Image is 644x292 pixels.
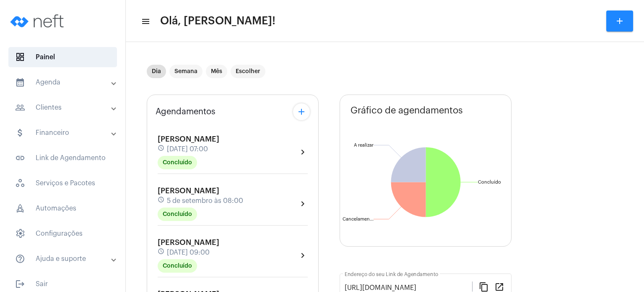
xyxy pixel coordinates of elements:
span: sidenav icon [15,178,25,188]
span: Gráfico de agendamentos [351,105,463,116]
input: Link [345,284,472,292]
mat-icon: chevron_right [298,199,308,209]
mat-icon: sidenav icon [15,279,25,289]
mat-chip: Concluído [158,208,197,221]
mat-panel-title: Agenda [15,77,112,87]
img: logo-neft-novo-2.png [7,4,70,38]
mat-icon: add [615,16,625,26]
mat-expansion-panel-header: sidenav iconFinanceiro [5,123,125,143]
span: Painel [8,47,117,67]
text: A realizar [354,143,374,147]
span: [PERSON_NAME] [158,135,219,143]
mat-icon: content_copy [479,281,489,292]
span: Link de Agendamento [8,148,117,168]
mat-icon: schedule [158,196,165,205]
span: [DATE] 07:00 [167,145,208,153]
mat-chip: Escolher [231,65,265,78]
text: Cancelamen... [343,217,374,221]
mat-icon: add [296,107,306,117]
mat-icon: schedule [158,248,165,257]
mat-icon: chevron_right [298,147,308,157]
mat-chip: Concluído [158,259,197,273]
mat-panel-title: Financeiro [15,128,112,138]
mat-panel-title: Clientes [15,103,112,113]
mat-expansion-panel-header: sidenav iconAgenda [5,72,125,92]
mat-icon: sidenav icon [15,128,25,138]
span: Serviços e Pacotes [8,173,117,193]
mat-icon: sidenav icon [141,16,149,26]
span: [PERSON_NAME] [158,239,219,246]
mat-icon: schedule [158,145,165,154]
mat-chip: Mês [206,65,227,78]
mat-chip: Dia [147,65,166,78]
mat-chip: Semana [169,65,203,78]
span: Configurações [8,224,117,244]
span: sidenav icon [15,229,25,239]
span: sidenav icon [15,52,25,62]
mat-chip: Concluído [158,156,197,169]
span: Automações [8,198,117,218]
span: 5 de setembro às 08:00 [167,197,243,205]
mat-icon: sidenav icon [15,254,25,264]
mat-icon: sidenav icon [15,153,25,163]
text: Concluído [478,180,501,184]
mat-icon: sidenav icon [15,77,25,87]
mat-expansion-panel-header: sidenav iconAjuda e suporte [5,249,125,269]
mat-icon: chevron_right [298,250,308,260]
span: Olá, [PERSON_NAME]! [160,14,275,28]
span: [DATE] 09:00 [167,249,210,256]
span: [PERSON_NAME] [158,187,219,195]
mat-icon: sidenav icon [15,103,25,113]
span: sidenav icon [15,203,25,213]
mat-expansion-panel-header: sidenav iconClientes [5,97,125,118]
mat-panel-title: Ajuda e suporte [15,254,112,264]
span: Agendamentos [156,107,216,116]
mat-icon: open_in_new [494,281,504,292]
